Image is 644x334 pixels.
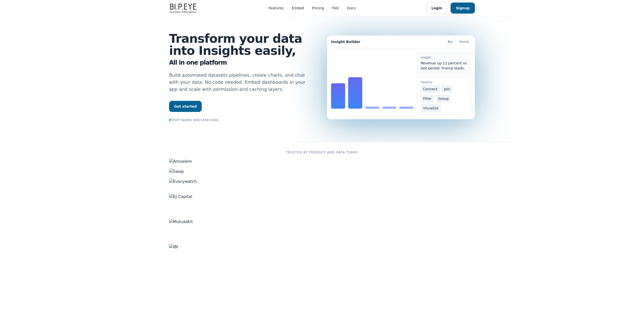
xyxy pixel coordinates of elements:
a: Pricing [312,6,324,11]
a: Get started [169,101,202,112]
div: ESOF AppSec ADA CASA ready [169,118,218,122]
a: FAQ [332,6,339,11]
span: Connect [421,85,440,93]
div: Insight Builder [331,39,360,44]
h1: Transform your data into Insights easily, [169,32,317,67]
span: Group [436,95,451,102]
button: Donut [457,38,471,45]
button: Bar [446,38,455,45]
div: Insight [421,56,468,60]
img: MutualArt [169,219,475,244]
img: Amsalem [169,158,475,169]
a: Features [269,6,284,11]
img: EJ Capital [169,194,475,219]
span: All in one platform [169,59,317,67]
a: Signup [451,3,475,14]
span: Filter [421,95,434,102]
p: Build automated datasets pipelines, create charts, and chat with your data. No code needed. Embed... [169,72,314,93]
a: Login [426,3,448,14]
img: Swap [169,169,475,179]
div: Revenue up 11 percent vs last period. France leads. [421,61,468,71]
div: Pipeline [421,80,468,84]
span: Join [442,85,453,93]
img: bipeye-logo [169,2,198,14]
img: Everywatch [169,179,475,194]
a: Docs [347,6,355,11]
span: Visualize [421,104,441,112]
p: Trusted by product and data teams [169,150,475,154]
div: Bar chart [331,52,413,109]
a: Embed [292,6,304,11]
img: IBI [169,244,475,264]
